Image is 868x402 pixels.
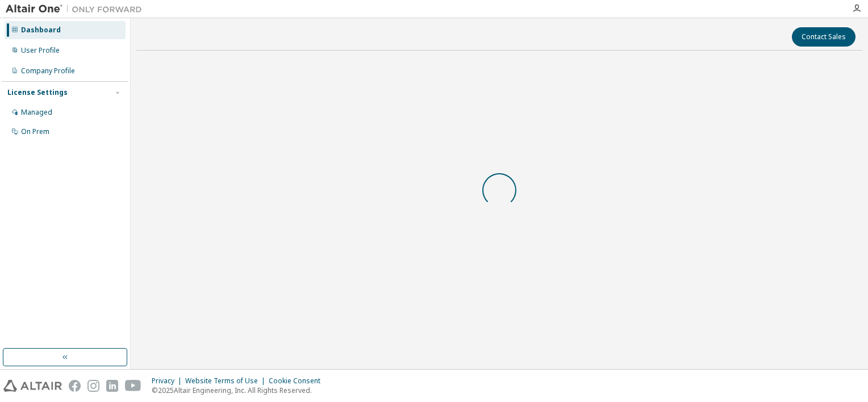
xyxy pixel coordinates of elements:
[87,380,99,392] img: instagram.svg
[21,26,61,35] div: Dashboard
[125,380,141,392] img: youtube.svg
[7,88,68,97] div: License Settings
[69,380,81,392] img: facebook.svg
[185,376,269,386] div: Website Terms of Use
[21,127,49,136] div: On Prem
[152,376,185,386] div: Privacy
[792,27,856,47] button: Contact Sales
[3,380,62,392] img: altair_logo.svg
[6,3,148,15] img: Altair One
[21,108,52,117] div: Managed
[21,66,75,76] div: Company Profile
[269,376,327,386] div: Cookie Consent
[106,380,118,392] img: linkedin.svg
[152,386,327,395] p: © 2025 Altair Engineering, Inc. All Rights Reserved.
[21,46,60,55] div: User Profile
